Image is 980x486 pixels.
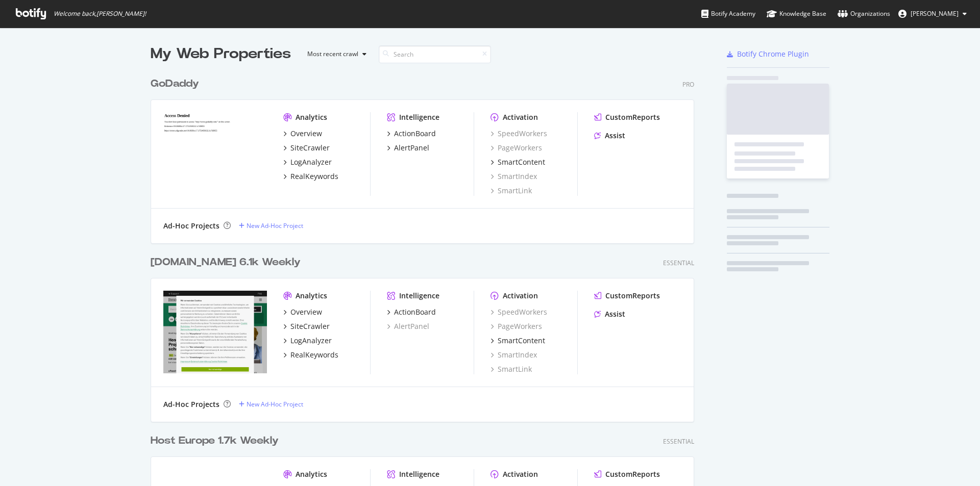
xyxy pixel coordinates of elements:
div: Ad-Hoc Projects [163,399,219,410]
a: LogAnalyzer [283,336,332,346]
a: ActionBoard [387,129,436,139]
div: Activation [503,112,538,122]
a: SmartLink [491,364,532,374]
a: SiteCrawler [283,143,330,153]
div: SmartContent [498,336,545,346]
div: Analytics [296,291,327,301]
div: Pro [682,80,694,89]
a: SiteCrawler [283,321,330,331]
div: ActionBoard [394,307,436,317]
div: Activation [503,291,538,301]
a: RealKeywords [283,350,338,360]
div: Activation [503,469,538,479]
div: Organizations [838,9,890,19]
div: Host Europe 1.7k Weekly [151,433,279,448]
div: SmartContent [498,157,545,167]
a: SmartLink [491,186,532,196]
button: Most recent crawl [299,46,371,62]
a: Overview [283,129,322,139]
div: New Ad-Hoc Project [247,400,303,408]
a: ActionBoard [387,307,436,317]
input: Search [379,45,491,63]
a: Overview [283,307,322,317]
div: ActionBoard [394,129,436,139]
div: Knowledge Base [767,9,826,19]
div: AlertPanel [394,143,429,153]
div: Essential [663,259,694,267]
div: [DOMAIN_NAME] 6.1k Weekly [151,255,301,270]
img: df.eu [163,291,267,373]
span: Welcome back, [PERSON_NAME] ! [54,10,146,18]
div: Intelligence [399,112,439,122]
div: New Ad-Hoc Project [247,221,303,230]
a: PageWorkers [491,143,542,153]
div: Overview [290,129,322,139]
div: Analytics [296,112,327,122]
a: Assist [594,131,625,141]
a: Assist [594,309,625,319]
a: AlertPanel [387,321,429,331]
div: Analytics [296,469,327,479]
div: RealKeywords [290,171,338,182]
div: RealKeywords [290,350,338,360]
a: RealKeywords [283,171,338,182]
a: Host Europe 1.7k Weekly [151,433,283,448]
button: [PERSON_NAME] [890,6,975,22]
a: Botify Chrome Plugin [727,49,809,59]
div: SiteCrawler [290,321,330,331]
div: GoDaddy [151,76,199,91]
a: SmartIndex [491,171,537,182]
a: SmartContent [491,157,545,167]
img: godaddy.com [163,112,267,195]
a: LogAnalyzer [283,157,332,167]
div: Botify Academy [701,9,755,19]
a: CustomReports [594,112,660,122]
div: Most recent crawl [307,51,358,57]
div: CustomReports [605,112,660,122]
div: Essential [663,437,694,446]
div: Intelligence [399,291,439,301]
a: SmartIndex [491,350,537,360]
a: PageWorkers [491,321,542,331]
div: LogAnalyzer [290,157,332,167]
div: Overview [290,307,322,317]
div: CustomReports [605,469,660,479]
a: SmartContent [491,336,545,346]
div: Ad-Hoc Projects [163,221,219,231]
a: SpeedWorkers [491,129,547,139]
div: CustomReports [605,291,660,301]
a: CustomReports [594,291,660,301]
div: Assist [605,131,625,141]
a: [DOMAIN_NAME] 6.1k Weekly [151,255,305,270]
a: New Ad-Hoc Project [239,221,303,230]
a: AlertPanel [387,143,429,153]
div: Assist [605,309,625,319]
div: Intelligence [399,469,439,479]
a: SpeedWorkers [491,307,547,317]
a: GoDaddy [151,76,203,91]
div: SiteCrawler [290,143,330,153]
a: New Ad-Hoc Project [239,400,303,408]
div: My Web Properties [151,44,291,64]
span: Deneanu Andrei [911,9,959,18]
div: LogAnalyzer [290,336,332,346]
a: CustomReports [594,469,660,479]
div: Botify Chrome Plugin [737,49,809,59]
